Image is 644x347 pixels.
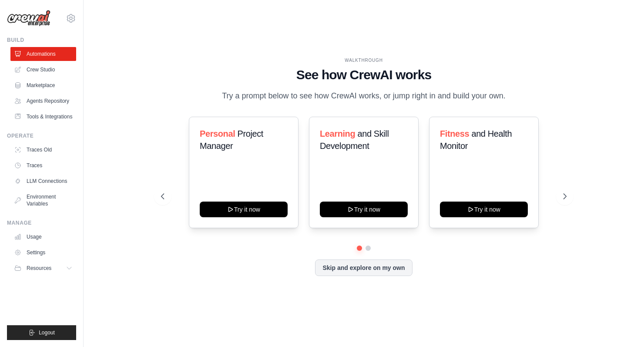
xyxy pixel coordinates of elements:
div: Build [7,37,76,44]
div: WALKTHROUGH [161,57,566,64]
a: Tools & Integrations [10,110,76,124]
button: Try it now [320,202,408,217]
a: Crew Studio [10,63,76,77]
img: Logo [7,10,50,27]
a: Automations [10,47,76,61]
a: Marketplace [10,78,76,92]
div: Manage [7,219,76,226]
a: Agents Repository [10,94,76,108]
a: Traces [10,158,76,172]
span: Resources [27,265,51,272]
a: LLM Connections [10,174,76,188]
span: Personal [200,129,235,138]
div: Operate [7,132,76,139]
span: Learning [320,129,355,138]
button: Try it now [200,202,288,217]
span: Fitness [440,129,469,138]
button: Resources [10,261,76,275]
button: Logout [7,325,76,340]
span: Project Manager [200,129,263,151]
button: Skip and explore on my own [315,259,412,276]
a: Usage [10,230,76,244]
a: Traces Old [10,143,76,157]
button: Try it now [440,202,528,217]
span: and Skill Development [320,129,389,151]
a: Settings [10,246,76,259]
p: Try a prompt below to see how CrewAI works, or jump right in and build your own. [218,90,510,102]
span: Logout [39,329,55,336]
a: Environment Variables [10,190,76,211]
h1: See how CrewAI works [161,67,566,83]
span: and Health Monitor [440,129,512,151]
